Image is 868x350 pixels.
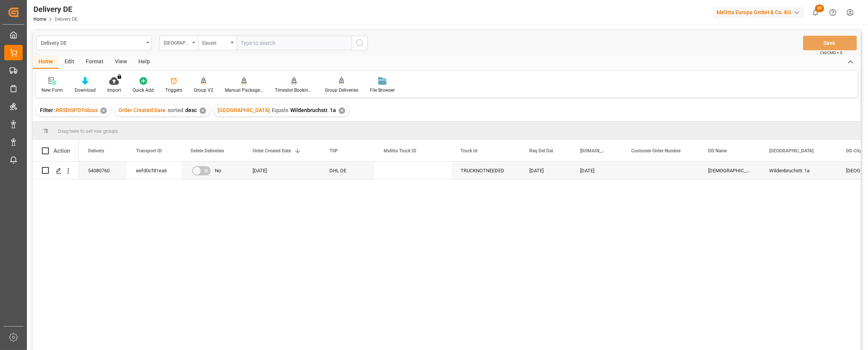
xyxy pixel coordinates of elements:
div: Delivery DE [41,38,143,47]
div: Format [80,56,109,69]
button: open menu [198,36,236,50]
div: Help [133,56,156,69]
span: No [215,162,221,180]
div: File Browser [370,87,395,94]
span: Delete Deliveries [191,148,224,154]
div: Action [53,147,70,154]
span: Equals [272,107,288,113]
span: Filter : [40,107,56,113]
div: ✕ [339,107,345,114]
div: Wildenbruchstr. 1a [760,162,837,179]
button: Melitta Europa GmbH & Co. KG [713,5,807,20]
div: Press SPACE to select this row. [33,162,79,180]
button: Save [803,36,857,50]
button: open menu [37,36,152,50]
div: ✕ [100,107,107,114]
div: Manual Package TypeDetermination [225,87,263,94]
span: Order Created Date [118,107,166,113]
span: Wildenbruchstr. 1a [290,107,336,113]
div: [DATE] [571,162,622,179]
span: Melitta Truck ID [384,148,416,154]
div: Group V2 [194,87,213,94]
input: Type to search [236,36,352,50]
span: [DOMAIN_NAME] Dat [580,148,606,154]
span: desc [185,107,197,113]
button: Help Center [824,4,841,21]
div: [GEOGRAPHIC_DATA] [164,38,190,46]
span: 30 [815,5,824,12]
div: eefd0cf81ea6 [127,162,181,179]
button: search button [352,36,368,50]
button: open menu [160,36,198,50]
div: 54080760 [79,162,127,179]
div: Delivery DE [33,3,78,15]
div: DHL DE [320,162,374,179]
div: Triggers [165,87,182,94]
span: [GEOGRAPHIC_DATA] [218,107,270,113]
span: [GEOGRAPHIC_DATA] [769,148,813,154]
div: Melitta Europa GmbH & Co. KG [713,7,804,18]
div: Timeslot Booking Report [275,87,313,94]
span: Ctrl/CMD + S [820,50,842,56]
span: TSP [329,148,338,154]
div: New Form [42,87,63,94]
button: show 30 new notifications [807,4,824,21]
div: Download [75,87,96,94]
span: DD Name [708,148,727,154]
div: [DATE] [520,162,571,179]
span: Transport ID [136,148,162,154]
div: Group Deliveries [325,87,358,94]
span: Customer Order Number [631,148,681,154]
div: [DATE] [243,162,320,179]
div: TRUCKNOTNEEDED [451,162,520,179]
div: ✕ [200,107,206,114]
div: Home [33,56,59,69]
span: DD City [846,148,861,154]
div: View [109,56,133,69]
span: Truck Id [461,148,477,154]
div: Equals [202,38,228,46]
span: Req Del Dat [529,148,553,154]
span: Order Created Date [253,148,291,154]
div: Quick Add [133,87,154,94]
span: Delivery [88,148,104,154]
div: [DEMOGRAPHIC_DATA][PERSON_NAME] [699,162,760,179]
span: sorted [168,107,183,113]
span: Drag here to set row groups [58,128,118,134]
div: Edit [59,56,80,69]
span: RRSDISPOTobias [56,107,98,113]
a: Home [33,17,46,22]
